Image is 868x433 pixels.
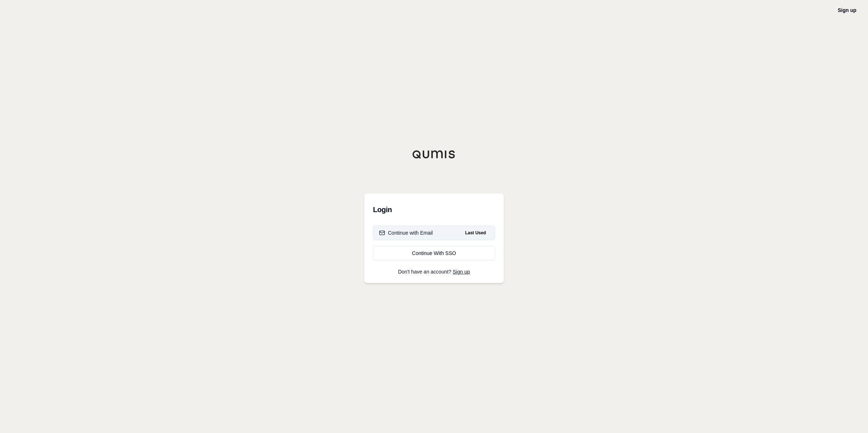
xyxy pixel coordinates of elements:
[462,228,489,237] span: Last Used
[373,246,495,260] a: Continue With SSO
[373,269,495,274] p: Don't have an account?
[373,226,495,240] button: Continue with EmailLast Used
[412,150,456,159] img: Qumis
[379,229,433,236] div: Continue with Email
[373,202,495,217] h3: Login
[838,7,856,13] a: Sign up
[379,250,489,257] div: Continue With SSO
[453,269,470,275] a: Sign up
